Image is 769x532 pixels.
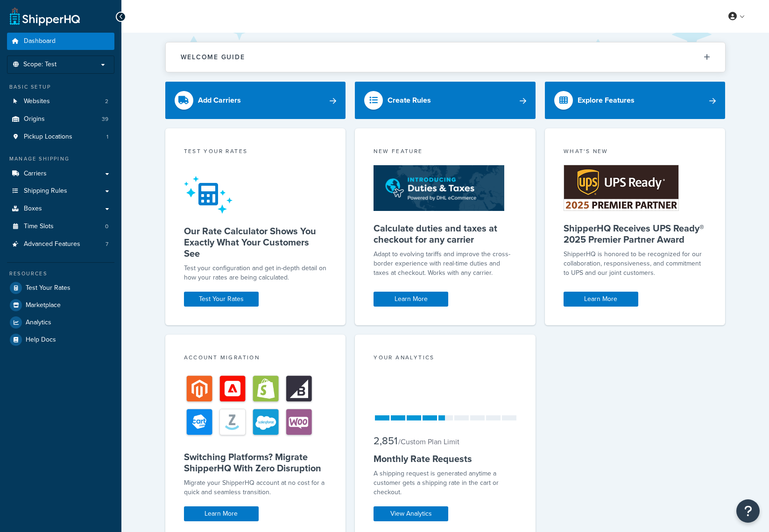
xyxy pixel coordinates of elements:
a: Explore Features [545,82,726,119]
span: Time Slots [24,223,54,231]
p: ShipperHQ is honored to be recognized for our collaboration, responsiveness, and commitment to UP... [564,250,707,278]
a: Marketplace [7,297,114,314]
h5: ShipperHQ Receives UPS Ready® 2025 Premier Partner Award [564,223,707,245]
div: Create Rules [388,94,431,107]
a: Websites2 [7,93,114,110]
div: What's New [564,147,707,158]
span: 2 [105,98,108,105]
a: Analytics [7,314,114,331]
span: Shipping Rules [24,187,67,195]
h5: Calculate duties and taxes at checkout for any carrier [374,223,517,245]
span: Scope: Test [23,61,56,69]
span: Pickup Locations [24,133,72,141]
a: Time Slots0 [7,218,114,235]
a: View Analytics [374,506,448,521]
span: 0 [105,223,108,231]
a: Shipping Rules [7,182,114,200]
div: Basic Setup [7,83,114,91]
span: Origins [24,115,45,123]
a: Test Your Rates [7,280,114,296]
div: Test your configuration and get in-depth detail on how your rates are being calculated. [184,264,327,282]
a: Learn More [564,292,638,307]
h5: Our Rate Calculator Shows You Exactly What Your Customers See [184,225,327,259]
p: Adapt to evolving tariffs and improve the cross-border experience with real-time duties and taxes... [374,250,517,278]
h5: Switching Platforms? Migrate ShipperHQ With Zero Disruption [184,451,327,474]
span: Dashboard [24,37,56,45]
li: Advanced Features [7,236,114,253]
div: Manage Shipping [7,155,114,163]
a: Learn More [184,506,259,521]
span: 2,851 [374,433,397,448]
button: Welcome Guide [166,42,725,72]
span: Websites [24,98,50,105]
a: Origins39 [7,111,114,128]
h2: Welcome Guide [181,54,245,61]
span: Advanced Features [24,240,80,248]
span: Marketplace [26,301,61,309]
span: 39 [102,115,108,123]
div: Your Analytics [374,353,517,364]
div: A shipping request is generated anytime a customer gets a shipping rate in the cart or checkout. [374,469,517,497]
h5: Monthly Rate Requests [374,453,517,464]
span: Test Your Rates [26,284,71,292]
li: Origins [7,111,114,128]
div: Migrate your ShipperHQ account at no cost for a quick and seamless transition. [184,478,327,497]
small: / Custom Plan Limit [398,436,459,447]
a: Create Rules [355,82,536,119]
span: Analytics [26,319,51,327]
li: Time Slots [7,218,114,235]
div: Test your rates [184,147,327,158]
div: New Feature [374,147,517,158]
div: Add Carriers [198,94,241,107]
li: Websites [7,93,114,110]
div: Explore Features [578,94,635,107]
li: Pickup Locations [7,128,114,146]
span: 7 [106,240,108,248]
span: 1 [106,133,108,141]
a: Help Docs [7,331,114,348]
span: Boxes [24,205,42,213]
a: Pickup Locations1 [7,128,114,146]
div: Account Migration [184,353,327,364]
span: Help Docs [26,336,56,344]
a: Boxes [7,200,114,217]
a: Add Carriers [165,82,346,119]
a: Carriers [7,165,114,182]
a: Learn More [374,292,448,307]
a: Dashboard [7,33,114,50]
a: Advanced Features7 [7,236,114,253]
a: Test Your Rates [184,292,259,307]
div: Resources [7,270,114,278]
span: Carriers [24,170,47,178]
button: Open Resource Center [736,499,760,523]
